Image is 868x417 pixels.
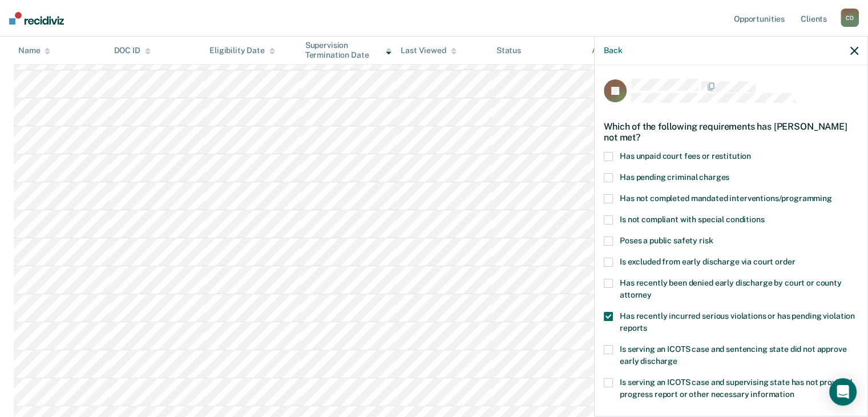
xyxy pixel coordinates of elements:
div: Status [496,46,521,55]
div: Open Intercom Messenger [829,378,857,406]
div: Supervision Termination Date [305,41,392,60]
div: DOC ID [114,46,151,55]
span: Poses a public safety risk [620,236,713,245]
div: Name [18,46,50,55]
img: Recidiviz [9,12,64,25]
div: Which of the following requirements has [PERSON_NAME] not met? [604,112,858,152]
div: Eligibility Date [209,46,275,55]
div: Last Viewed [401,46,456,55]
button: Back [604,46,622,55]
span: Has recently been denied early discharge by court or county attorney [620,278,842,299]
span: Is serving an ICOTS case and sentencing state did not approve early discharge [620,344,846,366]
span: Has not completed mandated interventions/programming [620,194,832,203]
span: Is serving an ICOTS case and supervising state has not provided progress report or other necessar... [620,378,851,399]
div: Assigned to [592,46,645,55]
span: Is not compliant with special conditions [620,215,764,224]
span: Is excluded from early discharge via court order [620,257,795,266]
span: Has unpaid court fees or restitution [620,151,751,161]
span: Has pending criminal charges [620,173,729,182]
div: C D [841,9,859,27]
span: Has recently incurred serious violations or has pending violation reports [620,311,855,332]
